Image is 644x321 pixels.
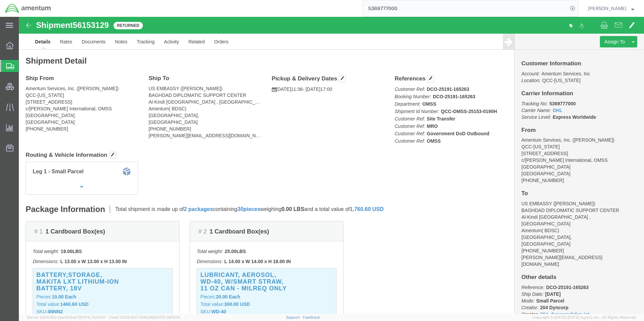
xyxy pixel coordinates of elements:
span: Client: 2025.18.0-7346316 [108,315,180,319]
span: [DATE] 08:10:16 [154,315,180,319]
span: Copyright © [DATE]-[DATE] Agistix Inc., All Rights Reserved [532,315,636,320]
a: Support [286,315,303,319]
input: Search for shipment number, reference number [363,0,568,16]
iframe: FS Legacy Container [19,17,644,314]
img: logo [5,3,51,13]
span: Jason Martin [588,5,626,12]
span: Server: 2025.18.0-daa1fe12ee7 [27,315,105,319]
span: [DATE] 10:04:51 [79,315,105,319]
button: [PERSON_NAME] [588,4,635,12]
a: Feedback [303,315,320,319]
